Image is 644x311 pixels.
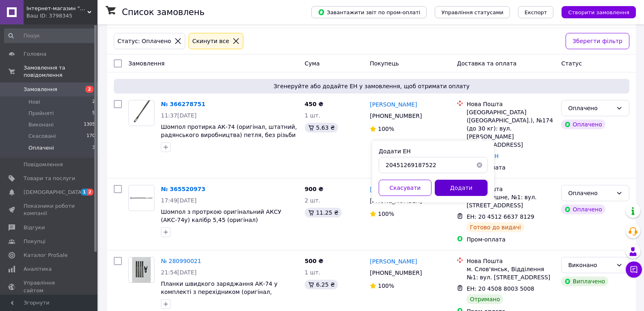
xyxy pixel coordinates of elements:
[305,186,323,192] span: 900 ₴
[466,100,555,108] div: Нова Пошта
[379,180,432,196] button: Скасувати
[161,124,297,138] a: Шомпол протирка АК-74 (оригінал, штатний, радянського виробництва) петля, без різьби
[305,123,338,133] div: 5.63 ₴
[24,252,67,259] span: Каталог ProSale
[87,189,93,196] span: 2
[466,193,555,209] div: смт. Радушне, №1: вул. [STREET_ADDRESS]
[161,269,197,276] span: 21:54[DATE]
[161,112,197,119] span: 11:37[DATE]
[368,195,423,207] div: [PHONE_NUMBER]
[568,9,629,15] span: Створити замовлення
[129,187,154,209] img: Фото товару
[378,211,394,217] span: 100%
[122,7,204,17] h1: Список замовлень
[561,204,605,214] div: Оплачено
[24,238,46,245] span: Покупці
[626,261,642,278] button: Чат з покупцем
[466,257,555,265] div: Нова Пошта
[572,37,622,46] span: Зберегти фільтр
[161,101,205,107] a: № 366278751
[116,37,173,46] div: Статус: Оплачено
[368,267,423,278] div: [PHONE_NUMBER]
[435,6,510,18] button: Управління статусами
[457,60,516,67] span: Доставка та оплата
[128,257,154,283] a: Фото товару
[132,257,151,283] img: Фото товару
[368,110,423,122] div: [PHONE_NUMBER]
[525,9,547,15] span: Експорт
[28,98,40,106] span: Нові
[562,6,636,18] button: Створити замовлення
[24,64,98,79] span: Замовлення та повідомлення
[128,60,165,67] span: Замовлення
[466,163,555,172] div: Пром-оплата
[28,144,54,152] span: Оплачені
[129,100,154,126] img: Фото товару
[84,121,95,128] span: 1305
[441,9,503,15] span: Управління статусами
[81,189,87,196] span: 1
[24,224,45,231] span: Відгуки
[568,261,613,270] div: Виконано
[370,257,417,265] a: [PERSON_NAME]
[24,50,46,58] span: Головна
[85,86,93,93] span: 2
[466,294,503,304] div: Отримано
[161,209,281,223] a: Шомпол з протркою оригінальний АКСУ (АКС-74у) калібр 5,45 (оригінал)
[128,185,154,211] a: Фото товару
[561,276,608,286] div: Виплачено
[117,82,626,90] span: Згенеруйте або додайте ЕН у замовлення, щоб отримати оплату
[466,222,524,232] div: Готово до видачі
[92,144,95,152] span: 3
[24,265,52,273] span: Аналітика
[87,133,95,140] span: 170
[466,185,555,193] div: Нова Пошта
[378,126,394,132] span: 100%
[26,5,87,12] span: Інтернет-магазин "ТСК Едельвейс"
[466,285,534,292] span: ЕН: 20 4508 8003 5008
[161,281,278,303] a: Планки швидкого заряджання АК-74 у комплекті з перехідником (оригінал, радянського виробництва)
[305,269,321,276] span: 1 шт.
[561,120,605,129] div: Оплачено
[4,28,96,43] input: Пошук
[24,202,75,217] span: Показники роботи компанії
[518,6,554,18] button: Експорт
[466,265,555,281] div: м. Слов'янськ, Відділення №1: вул. [STREET_ADDRESS]
[161,258,201,264] a: № 280990021
[305,280,338,289] div: 6.25 ₴
[24,189,84,196] span: [DEMOGRAPHIC_DATA]
[311,6,427,18] button: Завантажити звіт по пром-оплаті
[305,112,321,119] span: 1 шт.
[318,9,420,16] span: Завантажити звіт по пром-оплаті
[553,9,636,15] a: Створити замовлення
[561,60,582,67] span: Статус
[191,37,231,46] div: Cкинути все
[466,213,534,220] span: ЕН: 20 4512 6637 8129
[161,197,197,204] span: 17:49[DATE]
[370,185,417,194] a: [PERSON_NAME]
[370,60,399,67] span: Покупець
[24,175,75,182] span: Товари та послуги
[566,33,629,49] button: Зберегти фільтр
[305,208,342,217] div: 11.25 ₴
[305,258,323,264] span: 500 ₴
[128,100,154,126] a: Фото товару
[471,157,488,173] button: Очистить
[466,108,555,149] div: [GEOGRAPHIC_DATA] ([GEOGRAPHIC_DATA].), №174 (до 30 кг): вул. [PERSON_NAME][STREET_ADDRESS]
[435,180,488,196] button: Додати
[92,98,95,106] span: 2
[378,283,394,289] span: 100%
[24,86,57,93] span: Замовлення
[161,186,205,192] a: № 365520973
[92,110,95,117] span: 5
[370,100,417,109] a: [PERSON_NAME]
[305,101,323,107] span: 450 ₴
[28,133,56,140] span: Скасовані
[379,148,411,154] label: Додати ЕН
[24,161,63,168] span: Повідомлення
[26,12,98,20] div: Ваш ID: 3798345
[24,279,75,294] span: Управління сайтом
